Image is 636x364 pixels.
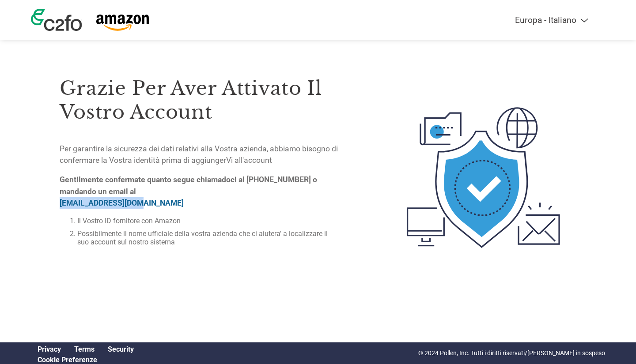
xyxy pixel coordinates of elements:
div: Open Cookie Preferences Modal [31,356,140,364]
li: Possibilmente il nome ufficiale della vostra azienda che ci aiutera' a localizzare il suo account... [77,229,339,246]
a: Cookie Preferences, opens a dedicated popup modal window [38,356,97,364]
p: © 2024 Pollen, Inc. Tutti i diritti riservati/[PERSON_NAME] in sospeso [418,349,605,358]
h3: Grazie per aver attivato il vostro account [60,76,339,124]
strong: Gentilmente confermate quanto segue chiamadoci al [PHONE_NUMBER] o mandando un email al [60,175,317,207]
a: Terms [74,345,95,353]
p: Per garantire la sicurezza dei dati relativi alla Vostra azienda, abbiamo bisogno di confermare l... [60,143,339,166]
img: Amazon [96,15,149,31]
a: [EMAIL_ADDRESS][DOMAIN_NAME] [60,199,184,207]
img: activated [390,57,576,298]
a: Privacy [38,345,61,353]
img: c2fo logo [31,9,82,31]
li: Il Vostro ID fornitore con Amazon [77,217,339,225]
a: Security [108,345,134,353]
